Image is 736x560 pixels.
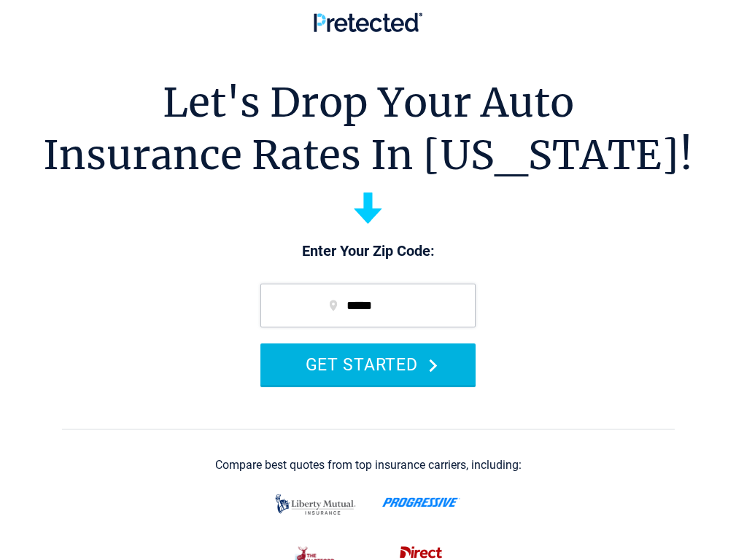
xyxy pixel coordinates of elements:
img: liberty [271,487,360,522]
input: zip code [260,284,476,327]
h1: Let's Drop Your Auto Insurance Rates In [US_STATE]! [43,77,693,182]
p: Enter Your Zip Code: [246,241,490,262]
div: Compare best quotes from top insurance carriers, including: [215,459,522,472]
img: progressive [382,497,460,507]
img: Pretected Logo [314,12,422,32]
button: GET STARTED [260,343,476,385]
